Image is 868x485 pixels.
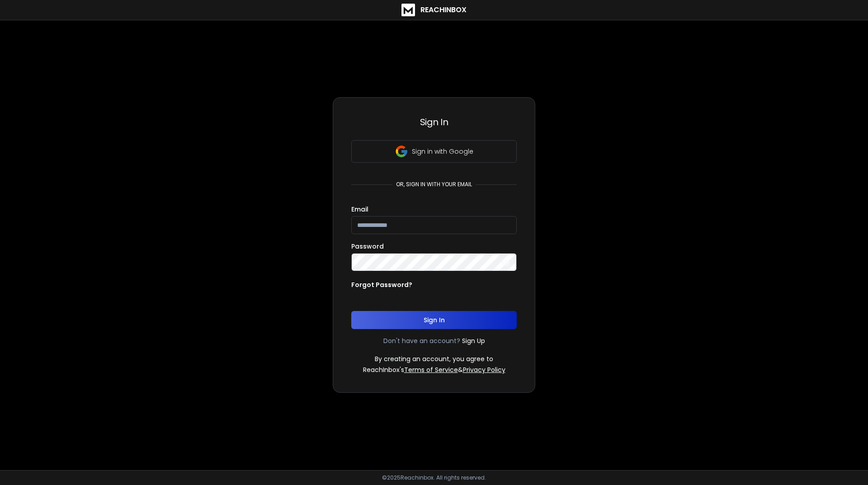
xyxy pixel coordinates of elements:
[351,280,412,289] p: Forgot Password?
[351,140,517,163] button: Sign in with Google
[382,474,486,481] p: © 2025 Reachinbox. All rights reserved.
[383,336,460,345] p: Don't have an account?
[412,147,473,156] p: Sign in with Google
[401,4,467,16] a: ReachInbox
[404,365,458,374] a: Terms of Service
[420,5,467,15] h1: ReachInbox
[375,354,493,363] p: By creating an account, you agree to
[351,243,384,250] label: Password
[463,365,505,374] a: Privacy Policy
[351,206,368,212] label: Email
[462,336,485,345] a: Sign Up
[351,311,517,329] button: Sign In
[392,181,476,188] p: or, sign in with your email
[363,365,505,374] p: ReachInbox's &
[351,116,517,128] h3: Sign In
[401,4,415,16] img: logo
